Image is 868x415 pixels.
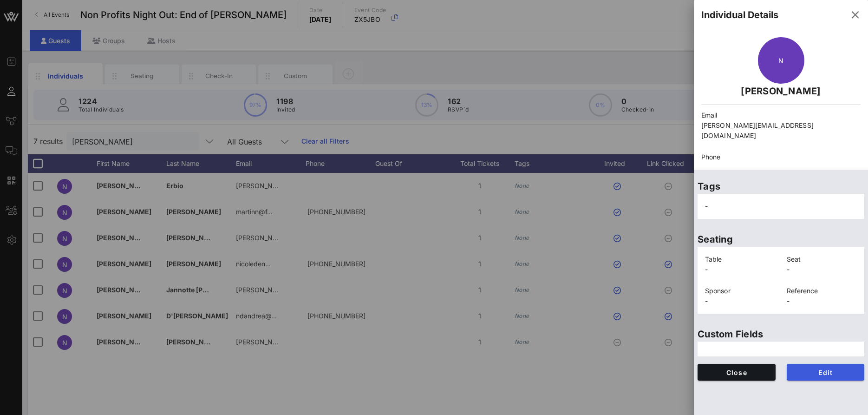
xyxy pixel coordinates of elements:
[698,232,864,247] p: Seating
[698,327,864,342] p: Custom Fields
[701,120,861,141] p: [PERSON_NAME][EMAIL_ADDRESS][DOMAIN_NAME]
[787,364,865,381] button: Edit
[705,254,776,264] p: Table
[705,369,768,376] span: Close
[705,286,776,296] p: Sponsor
[698,179,864,194] p: Tags
[701,8,778,22] div: Individual Details
[705,296,776,306] p: -
[778,57,783,65] span: N
[705,264,776,275] p: -
[794,369,857,376] span: Edit
[787,254,857,264] p: Seat
[701,152,861,162] p: Phone
[787,286,857,296] p: Reference
[787,296,857,306] p: -
[701,84,861,99] p: [PERSON_NAME]
[705,202,708,210] span: -
[698,364,776,381] button: Close
[787,264,857,275] p: -
[701,110,861,120] p: Email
